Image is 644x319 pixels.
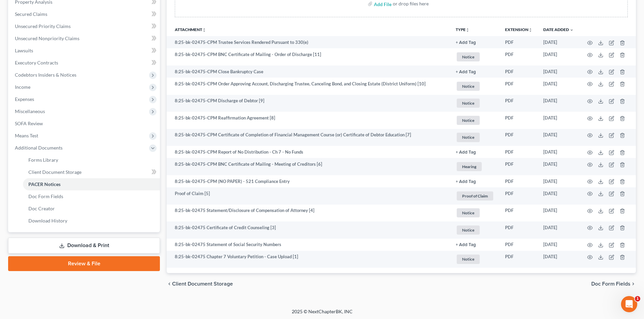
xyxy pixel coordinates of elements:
td: 8:25-bk-02475-CPM BNC Certificate of Mailing - Order of Discharge [11] [167,48,450,65]
span: Notice [457,255,480,264]
td: PDF [500,175,538,187]
td: PDF [500,205,538,222]
span: Notice [457,208,480,217]
div: or drop files here [393,0,429,7]
td: 8:25-bk-02475 Statement/Disclosure of Compensation of Attorney [4] [167,205,450,222]
a: Notice [456,224,494,236]
span: Executory Contracts [15,60,58,65]
a: Client Document Storage [23,166,160,178]
td: [DATE] [538,221,579,239]
span: Income [15,84,30,90]
td: [DATE] [538,78,579,95]
td: [DATE] [538,239,579,251]
a: Notice [456,51,494,62]
td: 8:25-bk-02475-CPM Discharge of Debtor [9] [167,95,450,112]
span: Proof of Claim [457,191,493,201]
a: Unsecured Priority Claims [9,20,160,32]
a: Hearing [456,161,494,172]
td: 8:25-bk-02475-CPM Close Bankruptcy Case [167,65,450,78]
a: SOFA Review [9,117,160,130]
td: [DATE] [538,112,579,129]
td: 8:25-bk-02475-CPM Trustee Services Rendered Pursuant to 330(e) [167,36,450,48]
td: PDF [500,129,538,146]
td: [DATE] [538,251,579,268]
button: + Add Tag [456,180,476,184]
span: Client Document Storage [28,169,81,175]
span: Client Document Storage [172,281,233,287]
td: [DATE] [538,48,579,65]
button: chevron_left Client Document Storage [167,281,233,287]
td: PDF [500,78,538,95]
a: Extensionunfold_more [505,27,532,32]
span: Hearing [457,162,482,171]
span: Notice [457,52,480,61]
span: Miscellaneous [15,108,45,114]
a: Notice [456,81,494,92]
span: Doc Creator [28,206,55,211]
i: expand_more [570,28,574,32]
td: PDF [500,221,538,239]
a: + Add Tag [456,69,494,75]
span: Notice [457,99,480,108]
span: Notice [457,82,480,91]
button: + Add Tag [456,70,476,74]
td: 8:25-bk-02475-CPM BNC Certificate of Mailing - Meeting of Creditors [6] [167,158,450,175]
td: [DATE] [538,129,579,146]
span: Notice [457,133,480,142]
td: 8:25-bk-02475 Statement of Social Security Numbers [167,239,450,251]
td: PDF [500,158,538,175]
i: chevron_right [630,281,636,287]
span: Additional Documents [15,145,63,151]
a: Download & Print [8,238,160,254]
button: TYPEunfold_more [456,28,470,32]
span: Secured Claims [15,11,47,17]
a: Unsecured Nonpriority Claims [9,32,160,45]
a: Notice [456,254,494,265]
td: 8:25-bk-02475-CPM (NO PAPER) - 521 Compliance Entry [167,175,450,187]
a: Notice [456,115,494,126]
a: + Add Tag [456,149,494,155]
td: PDF [500,48,538,65]
td: [DATE] [538,95,579,112]
td: 8:25-bk-02475-CPM Reaffirmation Agreement [8] [167,112,450,129]
button: + Add Tag [456,41,476,45]
td: PDF [500,95,538,112]
a: Doc Form Fields [23,190,160,203]
td: PDF [500,239,538,251]
a: Doc Creator [23,203,160,215]
span: Notice [457,116,480,125]
button: + Add Tag [456,150,476,155]
span: Lawsuits [15,48,33,53]
td: PDF [500,187,538,205]
a: PACER Notices [23,178,160,190]
td: 8:25-bk-02475-CPM Report of No Distribution - Ch 7 - No Funds [167,146,450,158]
td: PDF [500,65,538,78]
button: + Add Tag [456,243,476,247]
a: Notice [456,98,494,109]
td: [DATE] [538,175,579,187]
span: Download History [28,218,67,223]
a: Executory Contracts [9,57,160,69]
iframe: Intercom live chat [621,296,637,312]
td: 8:25-bk-02475 Certificate of Credit Counseling [3] [167,221,450,239]
i: unfold_more [528,28,532,32]
span: Notice [457,225,480,235]
a: Date Added expand_more [543,27,574,32]
td: [DATE] [538,65,579,78]
i: unfold_more [202,28,206,32]
span: PACER Notices [28,181,61,187]
a: Forms Library [23,154,160,166]
td: 8:25-bk-02475 Chapter 7 Voluntary Petition - Case Upload [1] [167,251,450,268]
a: + Add Tag [456,39,494,46]
td: [DATE] [538,158,579,175]
a: Lawsuits [9,45,160,57]
td: Proof of Claim [5] [167,187,450,205]
td: PDF [500,146,538,158]
td: [DATE] [538,36,579,48]
span: Forms Library [28,157,58,163]
a: Secured Claims [9,8,160,20]
td: [DATE] [538,146,579,158]
a: Notice [456,207,494,218]
span: Means Test [15,133,38,138]
span: Expenses [15,96,34,102]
